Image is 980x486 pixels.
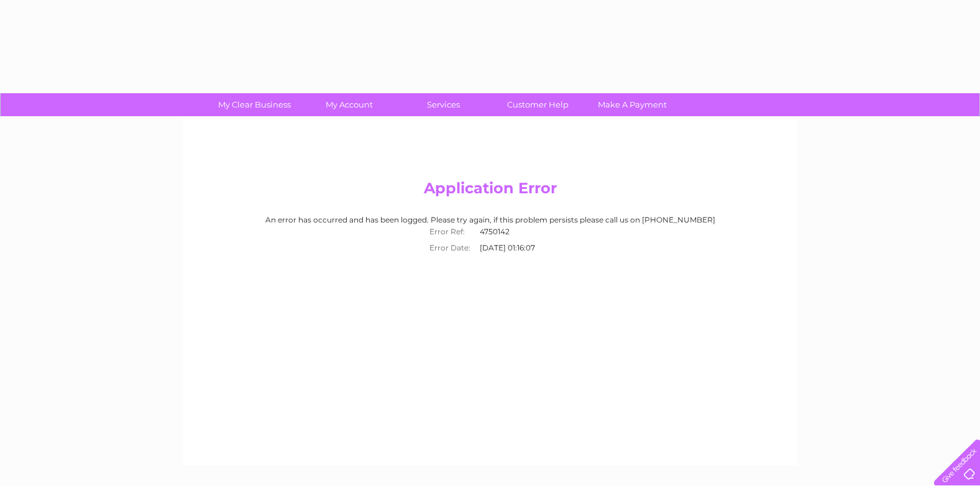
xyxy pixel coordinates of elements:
a: Services [392,93,495,116]
a: My Clear Business [203,93,306,116]
a: My Account [298,93,400,116]
th: Error Ref: [423,224,477,240]
a: Customer Help [487,93,589,116]
a: Make A Payment [581,93,684,116]
div: An error has occurred and has been logged. Please try again, if this problem persists please call... [195,216,786,256]
th: Error Date: [423,240,477,256]
td: 4750142 [477,224,557,240]
h2: Application Error [195,180,786,203]
td: [DATE] 01:16:07 [477,240,557,256]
